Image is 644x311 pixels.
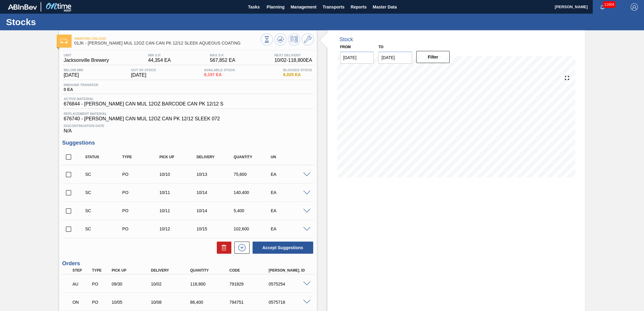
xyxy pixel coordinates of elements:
[189,282,233,286] div: 118,800
[64,87,98,92] span: 0 EA
[148,53,171,57] span: MIN S.P.
[158,155,200,159] div: Pick up
[269,172,311,177] div: EA
[71,277,92,291] div: Awaiting Unload
[603,1,615,8] span: 11804
[204,72,235,77] span: 8,197 EA
[131,68,156,72] span: Out Of Stock
[340,45,351,49] label: From
[228,282,272,286] div: 791829
[91,300,111,305] div: Purchase order
[121,172,163,177] div: Purchase order
[158,172,200,177] div: 10/10/2025
[283,72,312,77] span: 6,025 EA
[121,208,163,213] div: Purchase order
[283,68,312,72] span: Blocked Stock
[72,300,90,305] p: ON
[189,300,233,305] div: 86,400
[247,3,260,11] span: Tasks
[64,72,83,78] span: [DATE]
[64,112,312,115] span: Replacement Material
[631,3,638,11] img: Logout
[210,58,235,63] span: 567,852 EA
[64,116,312,122] span: 676740 - [PERSON_NAME] CAN MUL 12OZ CAN PK 12/12 SLEEK 072
[64,58,109,63] span: Jacksonville Brewery
[269,208,311,213] div: EA
[149,300,194,305] div: 10/08/2025
[378,45,383,49] label: to
[351,3,367,11] span: Reports
[110,268,154,273] div: Pick up
[274,33,287,45] button: Update Chart
[64,124,312,128] span: Discontinuation Date
[267,300,311,305] div: 0575718
[416,51,450,63] button: Filter
[274,58,312,63] span: 10/02 - 118,800 EA
[110,300,154,305] div: 10/05/2025
[71,296,92,309] div: Negotiating Order
[91,282,111,286] div: Purchase order
[195,208,237,213] div: 10/14/2025
[210,53,235,57] span: MAX S.P.
[228,300,272,305] div: 794751
[250,241,314,254] div: Accept Suggestions
[267,268,311,273] div: [PERSON_NAME]. ID
[232,172,274,177] div: 75,600
[121,226,163,231] div: Purchase order
[84,172,126,177] div: Suggestion Created
[340,36,353,43] div: Stock
[323,3,344,11] span: Transports
[121,190,163,195] div: Purchase order
[269,155,311,159] div: UN
[84,226,126,231] div: Suggestion Created
[149,268,194,273] div: Delivery
[204,68,235,72] span: Available Stock
[149,282,194,286] div: 10/02/2025
[189,268,233,273] div: Quantity
[340,52,374,64] input: mm/dd/yyyy
[253,242,313,254] button: Accept Suggestions
[373,3,397,11] span: Master Data
[8,4,37,10] img: TNhmsLtSVTkK8tSr43FrP2fwEKptu5GPRR3wAAAABJRU5ErkJggg==
[302,33,314,45] button: Go to Master Data / General
[267,3,284,11] span: Planning
[232,208,274,213] div: 5,400
[231,242,250,254] div: New suggestion
[91,268,111,273] div: Type
[74,37,261,40] span: Awaiting Unload
[195,226,237,231] div: 10/15/2025
[84,190,126,195] div: Suggestion Created
[64,97,223,101] span: Active Material
[290,3,317,11] span: Management
[74,41,261,45] span: 01JK - CARR MUL 12OZ CAN CAN PK 12/12 SLEEK AQUEOUS COATING
[261,33,273,45] button: Stocks Overview
[148,58,171,63] span: 44,354 EA
[269,190,311,195] div: EA
[6,18,114,25] h1: Stocks
[64,83,98,87] span: Inbound Transfer
[274,53,312,57] span: Next Delivery
[195,172,237,177] div: 10/13/2025
[232,226,274,231] div: 102,600
[158,226,200,231] div: 10/12/2025
[84,208,126,213] div: Suggestion Created
[195,155,237,159] div: Delivery
[71,268,92,273] div: Step
[64,101,223,107] span: 676844 - [PERSON_NAME] CAN MUL 12OZ BARCODE CAN PK 12/12 S
[232,190,274,195] div: 140,400
[288,33,300,45] button: Schedule Inventory
[232,155,274,159] div: Quantity
[195,190,237,195] div: 10/14/2025
[84,155,126,159] div: Status
[214,242,231,254] div: Delete Suggestions
[269,226,311,231] div: EA
[228,268,272,273] div: Code
[62,140,314,146] h3: Suggestions
[64,68,83,72] span: Below Min
[121,155,163,159] div: Type
[158,208,200,213] div: 10/11/2025
[64,53,109,57] span: Unit
[378,52,412,64] input: mm/dd/yyyy
[267,282,311,286] div: 0575254
[60,39,68,43] img: Ícone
